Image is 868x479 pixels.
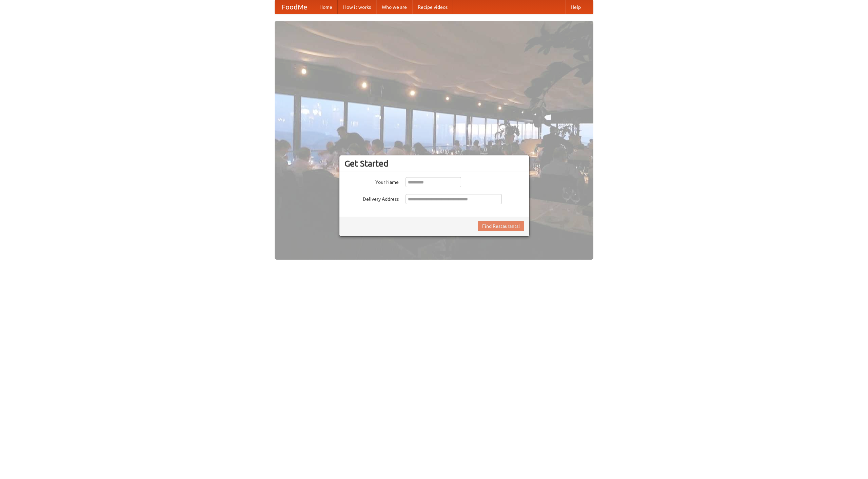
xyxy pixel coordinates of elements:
button: Find Restaurants! [478,221,524,231]
a: Who we are [376,0,412,14]
h3: Get Started [344,158,524,169]
a: How it works [338,0,376,14]
a: FoodMe [275,0,314,14]
label: Delivery Address [344,194,399,202]
a: Recipe videos [412,0,453,14]
label: Your Name [344,177,399,186]
a: Home [314,0,338,14]
a: Help [565,0,586,14]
